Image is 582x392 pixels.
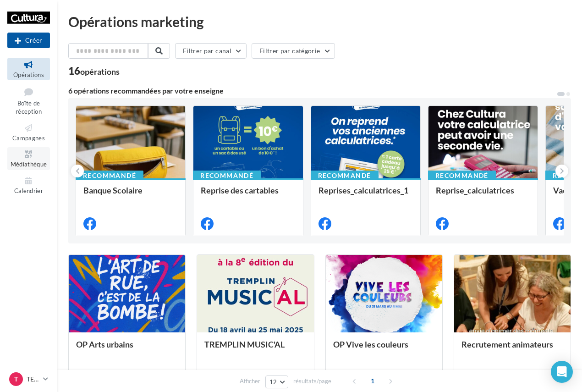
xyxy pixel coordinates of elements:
button: Filtrer par catégorie [252,43,335,59]
a: Opérations [7,58,50,80]
div: 6 opérations recommandées par votre enseigne [68,87,556,94]
div: Recrutement animateurs [461,340,563,358]
div: Reprise des cartables [201,186,295,204]
button: Créer [7,33,50,48]
div: Open Intercom Messenger [551,361,573,383]
div: OP Arts urbains [76,340,178,358]
button: Filtrer par canal [175,43,247,59]
span: Campagnes [12,134,45,142]
span: 1 [365,374,380,388]
a: Campagnes [7,121,50,144]
span: 12 [269,378,277,386]
span: résultats/page [293,377,331,386]
span: Calendrier [14,187,43,194]
a: Médiathèque [7,147,50,170]
div: Reprise_calculatrices [436,186,530,204]
div: Banque Scolaire [83,186,178,204]
div: Recommandé [76,171,143,181]
div: Recommandé [311,171,379,181]
a: Calendrier [7,174,50,196]
div: Recommandé [193,171,261,181]
a: T TERVILLE [7,370,50,388]
span: Boîte de réception [16,99,42,116]
span: Afficher [240,377,260,386]
span: Opérations [13,71,44,78]
div: Opérations marketing [68,15,571,28]
div: 16 [68,66,120,76]
div: OP Vive les couleurs [333,340,435,358]
button: 12 [265,375,289,388]
span: Médiathèque [11,160,47,168]
a: Boîte de réception [7,84,50,117]
p: TERVILLE [27,375,39,384]
div: Recommandé [428,171,496,181]
span: T [14,375,18,384]
div: Reprises_calculatrices_1 [318,186,413,204]
div: Nouvelle campagne [7,33,50,48]
div: TREMPLIN MUSIC'AL [204,340,306,358]
div: opérations [80,67,120,76]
